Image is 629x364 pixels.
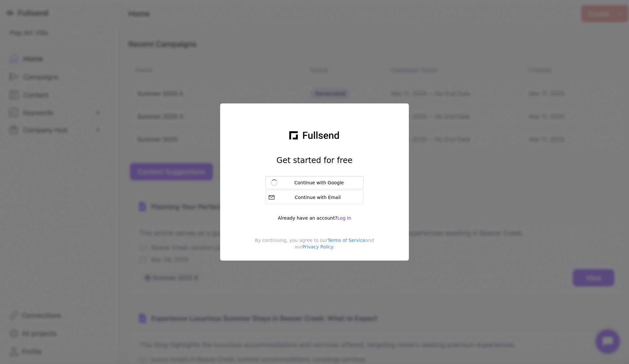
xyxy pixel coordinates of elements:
div: Continue with Email [277,194,361,201]
button: Continue with Email [265,191,364,204]
button: Continue with Google [265,176,364,189]
div: Already have an account? [278,215,351,221]
h1: Get started for free [276,155,353,166]
div: By continuing, you agree to our and our . [225,237,404,255]
a: Terms of Service [328,238,365,243]
span: Log In [337,215,351,221]
div: Continue with Google [280,179,358,186]
a: Privacy Policy [302,244,333,249]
